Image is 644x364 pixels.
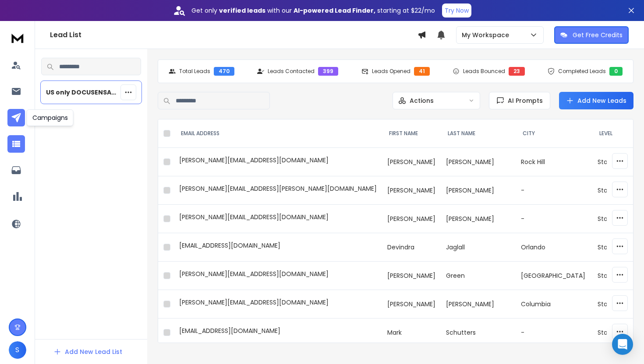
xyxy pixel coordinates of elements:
div: [PERSON_NAME][EMAIL_ADDRESS][DOMAIN_NAME] [179,269,377,282]
button: Get Free Credits [554,26,629,44]
td: - [516,318,592,347]
img: logo [9,30,26,46]
strong: verified leads [219,6,265,15]
p: US only DOCUSENSA INVOICE CHAMPIONS [46,88,117,97]
p: Actions [410,96,434,105]
p: Try Now [445,6,469,15]
td: [PERSON_NAME] [441,176,516,205]
td: Jaglall [441,233,516,262]
td: [PERSON_NAME] [441,290,516,318]
th: FIRST NAME [382,119,441,148]
div: [PERSON_NAME][EMAIL_ADDRESS][DOMAIN_NAME] [179,156,377,168]
div: 41 [414,67,430,76]
td: [PERSON_NAME] [382,262,441,290]
td: Schutters [441,318,516,347]
div: 0 [609,67,623,76]
button: AI Prompts [489,92,550,109]
td: Rock Hill [516,148,592,176]
div: [PERSON_NAME][EMAIL_ADDRESS][DOMAIN_NAME] [179,213,377,225]
td: [PERSON_NAME] [441,148,516,176]
td: Devindra [382,233,441,262]
p: Get only with our starting at $22/mo [191,6,435,15]
div: 23 [509,67,525,76]
td: Green [441,262,516,290]
td: Orlando [516,233,592,262]
div: [EMAIL_ADDRESS][DOMAIN_NAME] [179,241,377,253]
div: [EMAIL_ADDRESS][DOMAIN_NAME] [179,326,377,339]
p: Get Free Credits [573,31,623,39]
h1: Lead List [50,30,418,40]
td: - [516,176,592,205]
div: 399 [318,67,338,76]
span: AI Prompts [504,96,543,105]
p: Leads Opened [372,68,410,75]
th: city [516,119,592,148]
div: [PERSON_NAME][EMAIL_ADDRESS][DOMAIN_NAME] [179,298,377,310]
button: S [9,341,26,359]
p: Completed Leads [558,68,606,75]
p: My Workspace [462,31,513,39]
div: [PERSON_NAME][EMAIL_ADDRESS][PERSON_NAME][DOMAIN_NAME] [179,184,377,196]
td: [PERSON_NAME] [441,205,516,233]
td: [PERSON_NAME] [382,148,441,176]
td: Mark [382,318,441,347]
td: [PERSON_NAME] [382,176,441,205]
button: Add New Leads [559,92,633,109]
button: Add New Lead List [46,343,129,360]
a: Add New Leads [566,96,626,105]
td: Columbia [516,290,592,318]
td: [PERSON_NAME] [382,290,441,318]
p: Leads Bounced [463,68,505,75]
p: Leads Contacted [268,68,315,75]
strong: AI-powered Lead Finder, [294,6,375,15]
div: 470 [214,67,234,76]
td: - [516,205,592,233]
div: Campaigns [27,109,74,126]
td: [PERSON_NAME] [382,205,441,233]
div: Open Intercom Messenger [612,334,633,355]
th: LAST NAME [441,119,516,148]
p: Total Leads [179,68,210,75]
th: EMAIL ADDRESS [174,119,382,148]
td: [GEOGRAPHIC_DATA] [516,262,592,290]
button: Try Now [442,3,471,17]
